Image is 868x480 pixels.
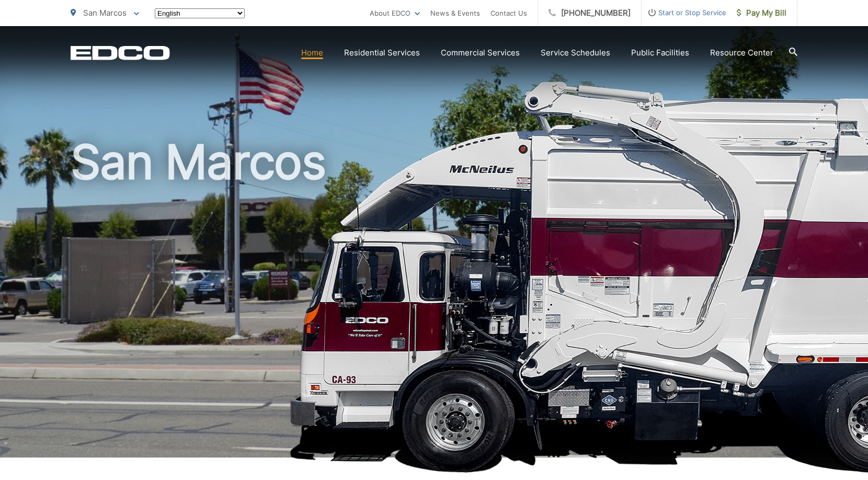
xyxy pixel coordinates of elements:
[441,47,520,59] a: Commercial Services
[490,7,527,19] a: Contact Us
[155,8,245,18] select: Select a language
[541,47,610,59] a: Service Schedules
[301,47,323,59] a: Home
[71,45,170,60] a: EDCD logo. Return to the homepage.
[430,7,480,19] a: News & Events
[71,136,797,467] h1: San Marcos
[737,7,786,19] span: Pay My Bill
[370,7,420,19] a: About EDCO
[83,8,127,18] span: San Marcos
[710,47,773,59] a: Resource Center
[344,47,420,59] a: Residential Services
[631,47,689,59] a: Public Facilities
